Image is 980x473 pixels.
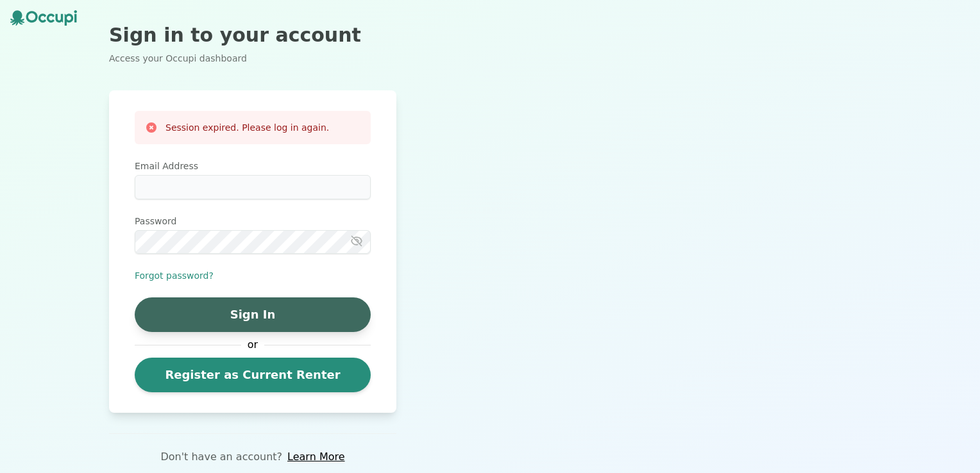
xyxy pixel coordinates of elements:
[135,269,214,282] button: Forgot password?
[241,337,264,353] span: or
[109,24,396,47] h2: Sign in to your account
[135,297,371,332] button: Sign In
[135,160,371,172] label: Email Address
[135,358,371,392] a: Register as Current Renter
[165,121,329,134] h3: Session expired. Please log in again.
[287,449,344,465] a: Learn More
[109,52,396,65] p: Access your Occupi dashboard
[160,449,282,465] p: Don't have an account?
[135,215,371,228] label: Password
